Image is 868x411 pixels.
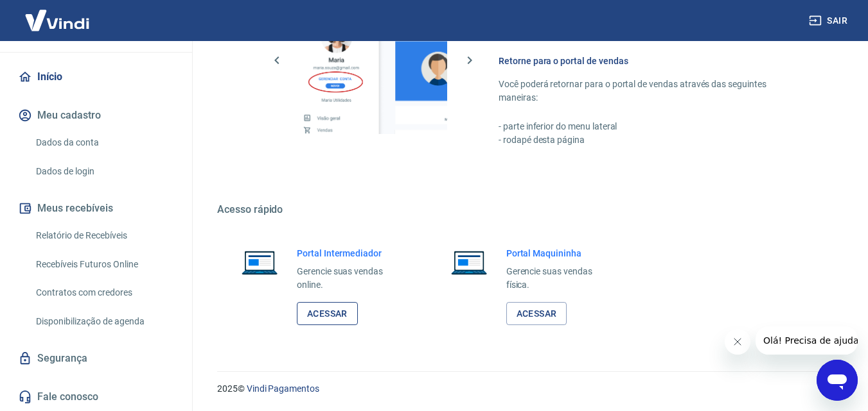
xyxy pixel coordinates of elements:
[233,247,287,278] img: Imagem de um notebook aberto
[15,63,177,91] a: Início
[297,265,403,292] p: Gerencie suas vendas online.
[506,265,613,292] p: Gerencie suas vendas física.
[499,120,806,133] p: - parte inferior do menu lateral
[499,55,806,67] h6: Retorne para o portal de vendas
[442,247,496,278] img: Imagem de um notebook aberto
[15,194,177,222] button: Meus recebíveis
[725,329,750,355] iframe: Fechar mensagem
[31,222,177,249] a: Relatório de Recebíveis
[31,280,177,306] a: Contratos com credores
[506,247,613,260] h6: Portal Maquininha
[806,9,853,33] button: Sair
[217,203,837,216] h5: Acesso rápido
[499,78,806,105] p: Você poderá retornar para o portal de vendas através das seguintes maneiras:
[15,101,177,130] button: Meu cadastro
[506,302,567,326] a: Acessar
[31,308,177,335] a: Disponibilização de agenda
[499,133,806,147] p: - rodapé desta página
[297,247,403,260] h6: Portal Intermediador
[15,1,99,40] img: Vindi
[8,9,108,19] span: Olá! Precisa de ajuda?
[297,302,358,326] a: Acessar
[247,383,319,394] a: Vindi Pagamentos
[31,158,177,185] a: Dados de login
[15,383,177,411] a: Fale conosco
[756,326,858,355] iframe: Mensagem da empresa
[31,251,177,278] a: Recebíveis Futuros Online
[817,360,858,401] iframe: Botão para abrir a janela de mensagens
[31,130,177,156] a: Dados da conta
[217,382,837,396] p: 2025 ©
[15,344,177,373] a: Segurança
